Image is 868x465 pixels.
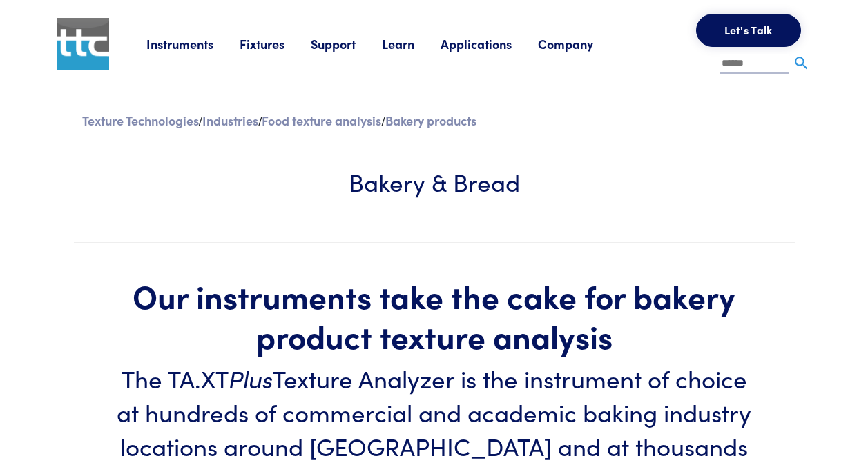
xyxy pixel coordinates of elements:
[441,35,538,52] a: Applications
[311,35,382,52] a: Support
[82,112,199,129] a: Texture Technologies
[240,35,311,52] a: Fixtures
[696,14,801,47] button: Let's Talk
[57,18,109,70] img: ttc_logo_1x1_v1.0.png
[382,35,441,52] a: Learn
[202,112,258,129] a: Industries
[115,276,753,355] h1: Our instruments take the cake for bakery product texture analysis
[74,110,795,131] div: / / /
[262,112,381,129] a: Food texture analysis
[538,35,619,52] a: Company
[146,35,240,52] a: Instruments
[385,112,476,129] p: Bakery products
[229,361,273,395] em: Plus
[115,164,753,198] h3: Bakery & Bread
